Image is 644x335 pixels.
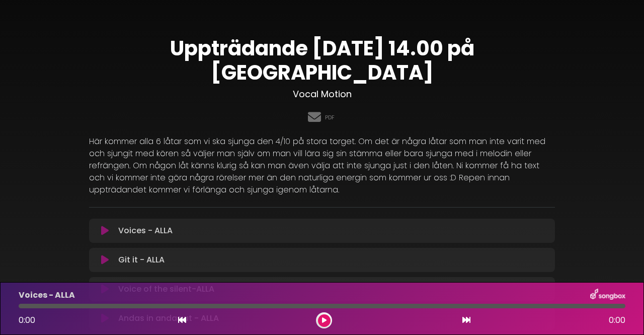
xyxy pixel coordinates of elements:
[118,254,165,266] p: Git it - ALLA
[89,36,555,85] h1: Uppträdande [DATE] 14.00 på [GEOGRAPHIC_DATA]
[118,225,173,237] p: Voices - ALLA
[325,113,335,122] a: PDF
[19,314,35,326] span: 0:00
[89,89,555,100] h3: Vocal Motion
[609,314,625,326] span: 0:00
[19,289,75,301] p: Voices - ALLA
[89,136,555,196] p: Här kommer alla 6 låtar som vi ska sjunga den 4/10 på stora torget. Om det är några låtar som man...
[590,289,625,302] img: songbox-logo-white.png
